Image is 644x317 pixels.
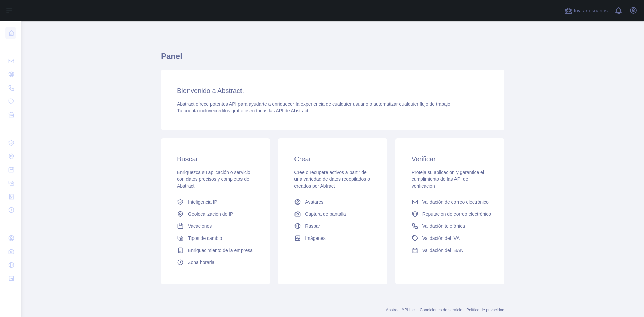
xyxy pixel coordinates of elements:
[8,226,11,230] font: ...
[305,211,346,217] font: Captura de pantalla
[305,199,323,205] font: Avatares
[161,52,182,61] font: Panel
[422,199,489,205] font: Validación de correo electrónico
[174,208,257,220] a: Geolocalización de IP
[174,256,257,268] a: Zona horaria
[188,199,217,205] font: Inteligencia IP
[305,235,325,241] font: Imágenes
[177,170,250,189] font: Enriquezca su aplicación o servicio con datos precisos y completos de Abstract
[409,208,491,220] a: Reputación de correo electrónico
[420,308,462,312] a: Condiciones de servicio
[409,232,491,244] a: Validación del IVA
[305,223,320,229] font: Raspar
[174,244,257,256] a: Enriquecimiento de la empresa
[188,235,222,241] font: Tipos de cambio
[8,130,11,135] font: ...
[412,155,436,163] font: Verificar
[188,248,253,253] font: Enriquecimiento de la empresa
[174,196,257,208] a: Inteligencia IP
[422,235,460,241] font: Validación del IVA
[188,211,233,217] font: Geolocalización de IP
[8,49,11,53] font: ...
[177,155,198,163] font: Buscar
[291,208,374,220] a: Captura de pantalla
[177,87,244,94] font: Bienvenido a Abstract.
[422,248,464,253] font: Validación del IBAN
[177,108,214,113] font: Tu cuenta incluye
[291,220,374,232] a: Raspar
[174,232,257,244] a: Tipos de cambio
[177,101,452,107] font: Abstract ofrece potentes API para ayudarte a enriquecer la experiencia de cualquier usuario o aut...
[214,108,250,113] font: créditos gratuitos
[574,8,608,13] font: Invitar usuarios
[174,220,257,232] a: Vacaciones
[466,308,504,312] a: Política de privacidad
[188,260,214,265] font: Zona horaria
[291,196,374,208] a: Avatares
[291,232,374,244] a: Imágenes
[422,211,491,217] font: Reputación de correo electrónico
[412,170,484,189] font: Proteja su aplicación y garantice el cumplimiento de las API de verificación
[409,244,491,256] a: Validación del IBAN
[188,223,212,229] font: Vacaciones
[250,108,310,113] font: en todas las API de Abstract.
[294,155,311,163] font: Crear
[294,170,370,189] font: Cree o recupere activos a partir de una variedad de datos recopilados o creados por Abtract
[409,196,491,208] a: Validación de correo electrónico
[409,220,491,232] a: Validación telefónica
[386,308,416,312] a: Abstract API Inc.
[563,5,609,16] button: Invitar usuarios
[422,223,465,229] font: Validación telefónica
